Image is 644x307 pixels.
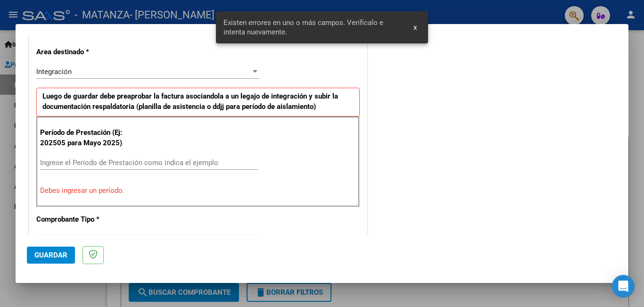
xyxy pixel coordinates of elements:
[406,19,424,36] button: x
[36,67,72,76] span: Integración
[40,185,356,196] p: Debes ingresar un período.
[612,275,635,298] div: Open Intercom Messenger
[413,23,417,32] span: x
[36,234,93,243] span: Nota de Crédito C
[36,214,133,225] p: Comprobante Tipo *
[34,251,67,259] span: Guardar
[40,127,135,149] p: Período de Prestación (Ej: 202505 para Mayo 2025)
[27,247,75,264] button: Guardar
[36,47,133,58] p: Area destinado *
[42,92,338,111] strong: Luego de guardar debe preaprobar la factura asociandola a un legajo de integración y subir la doc...
[223,18,403,37] span: Existen errores en uno o más campos. Verifícalo e intenta nuevamente.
